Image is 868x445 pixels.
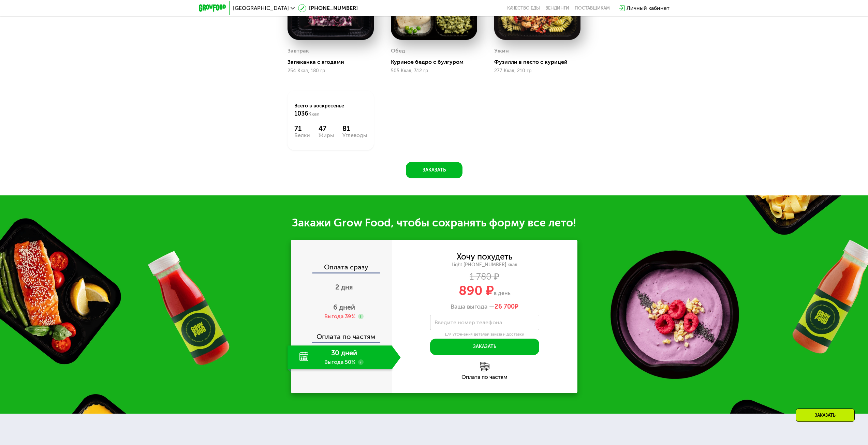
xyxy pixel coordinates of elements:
button: Заказать [430,339,539,355]
div: 277 Ккал, 210 гр [494,68,580,74]
span: 1036 [294,110,308,117]
span: Ккал [308,111,320,117]
span: 26 700 [495,303,515,310]
div: Выгода 39% [324,313,355,320]
label: Введите номер телефона [435,321,502,324]
div: Углеводы [342,133,367,138]
img: l6xcnZfty9opOoJh.png [480,362,489,371]
div: поставщикам [575,5,610,11]
div: Куриное бедро с булгуром [391,59,483,65]
div: Белки [294,133,310,138]
span: 890 ₽ [459,283,494,298]
span: 2 дня [335,283,353,291]
div: Жиры [319,133,334,138]
div: Обед [391,46,405,56]
div: Завтрак [288,46,309,56]
div: 1 780 ₽ [392,273,577,281]
a: Качество еды [507,5,540,11]
div: Light [PHONE_NUMBER] ккал [392,262,577,268]
span: ₽ [495,303,518,311]
span: [GEOGRAPHIC_DATA] [233,5,289,11]
a: Вендинги [545,5,569,11]
div: Фузилли в песто с курицей [494,59,586,65]
div: 505 Ккал, 312 гр [391,68,477,74]
div: Оплата сразу [292,264,392,272]
div: Заказать [796,409,855,422]
div: Оплата по частям [392,374,577,380]
div: Ваша выгода — [392,303,577,311]
div: Хочу похудеть [457,253,513,261]
a: [PHONE_NUMBER] [298,4,358,12]
span: в день [494,290,511,296]
button: Заказать [406,162,462,178]
div: Запеканка с ягодами [288,59,379,65]
div: Оплата по частям [292,326,392,342]
div: Для уточнения деталей заказа и доставки [430,332,539,337]
div: 81 [342,124,367,133]
span: 6 дней [333,303,355,311]
div: Всего в воскресенье [294,103,367,118]
div: 71 [294,124,310,133]
div: Личный кабинет [627,4,670,12]
div: 47 [319,124,334,133]
div: 254 Ккал, 180 гр [288,68,374,74]
div: Ужин [494,46,509,56]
